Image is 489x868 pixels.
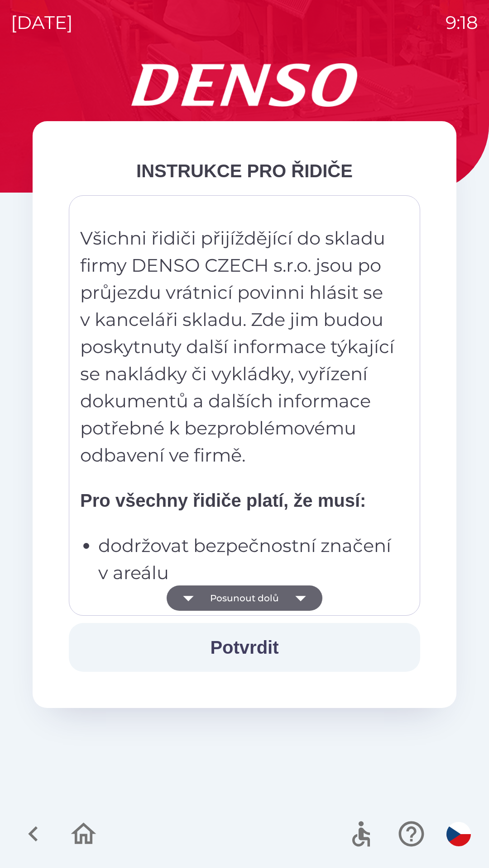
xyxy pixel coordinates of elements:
[446,822,471,846] img: cs flag
[98,532,396,586] p: dodržovat bezpečnostní značení v areálu
[446,9,478,36] p: 9:18
[69,157,420,184] div: INSTRUKCE PRO ŘIDIČE
[69,623,420,672] button: Potvrdit
[167,585,322,611] button: Posunout dolů
[80,225,396,469] p: Všichni řidiči přijíždějící do skladu firmy DENSO CZECH s.r.o. jsou po průjezdu vrátnicí povinni ...
[11,9,73,36] p: [DATE]
[80,491,366,510] strong: Pro všechny řidiče platí, že musí:
[33,63,456,107] img: Logo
